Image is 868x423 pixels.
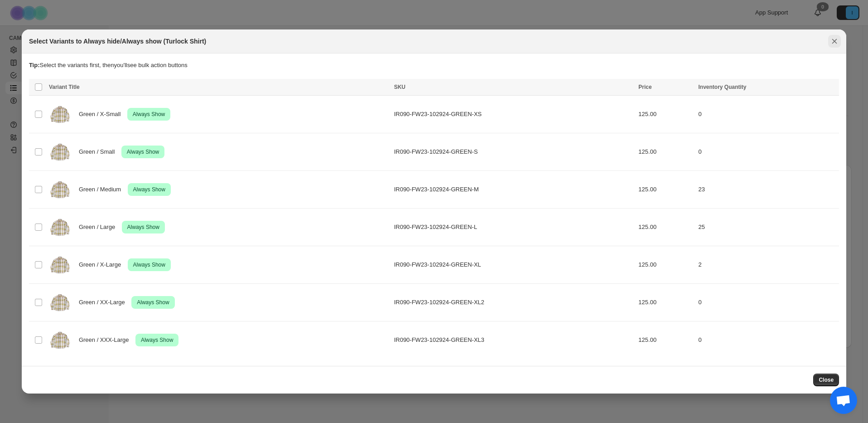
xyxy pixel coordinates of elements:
td: 125.00 [636,284,695,321]
span: Green / Medium [79,185,126,194]
span: Green / Large [79,223,120,232]
img: TurlockShirt-1.jpg [49,324,72,356]
span: Always Show [125,146,161,157]
td: 125.00 [636,133,695,171]
span: Always Show [135,297,171,308]
img: TurlockShirt-1.jpg [49,174,72,205]
td: 125.00 [636,209,695,246]
img: TurlockShirt-1.jpg [49,287,72,318]
span: Green / XXX-Large [79,335,134,345]
td: IR090-FW23-102924-GREEN-XL2 [391,284,636,321]
td: 125.00 [636,96,695,133]
span: Green / Small [79,147,120,156]
div: Open chat [830,387,857,414]
img: TurlockShirt-1.jpg [49,136,72,168]
td: 0 [696,96,839,133]
td: IR090-FW23-102924-GREEN-M [391,171,636,209]
span: Variant Title [49,84,80,90]
span: Always Show [131,109,167,120]
span: Green / XX-Large [79,298,130,307]
p: Select the variants first, then you'll see bulk action buttons [29,61,839,70]
td: 125.00 [636,321,695,359]
span: SKU [394,84,405,90]
td: 23 [696,171,839,209]
button: Close [828,35,841,48]
td: IR090-FW23-102924-GREEN-XL [391,246,636,284]
td: 125.00 [636,246,695,284]
td: 125.00 [636,171,695,209]
td: IR090-FW23-102924-GREEN-L [391,209,636,246]
span: Green / X-Small [79,110,125,119]
img: TurlockShirt-1.jpg [49,249,72,281]
span: Close [819,376,834,384]
strong: Tip: [29,62,40,68]
span: Price [638,84,651,90]
span: Always Show [139,335,175,345]
span: Always Show [125,222,161,233]
td: IR090-FW23-102924-GREEN-S [391,133,636,171]
span: Always Show [131,184,167,195]
button: Close [813,374,839,386]
td: 0 [696,321,839,359]
span: Inventory Quantity [699,84,747,90]
h2: Select Variants to Always hide/Always show (Turlock Shirt) [29,37,206,46]
td: 0 [696,284,839,321]
img: TurlockShirt-1.jpg [49,98,72,130]
td: 2 [696,246,839,284]
span: Green / X-Large [79,260,126,269]
span: Always Show [131,259,167,270]
td: 25 [696,209,839,246]
td: 0 [696,133,839,171]
img: TurlockShirt-1.jpg [49,211,72,243]
td: IR090-FW23-102924-GREEN-XL3 [391,321,636,359]
td: IR090-FW23-102924-GREEN-XS [391,96,636,133]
